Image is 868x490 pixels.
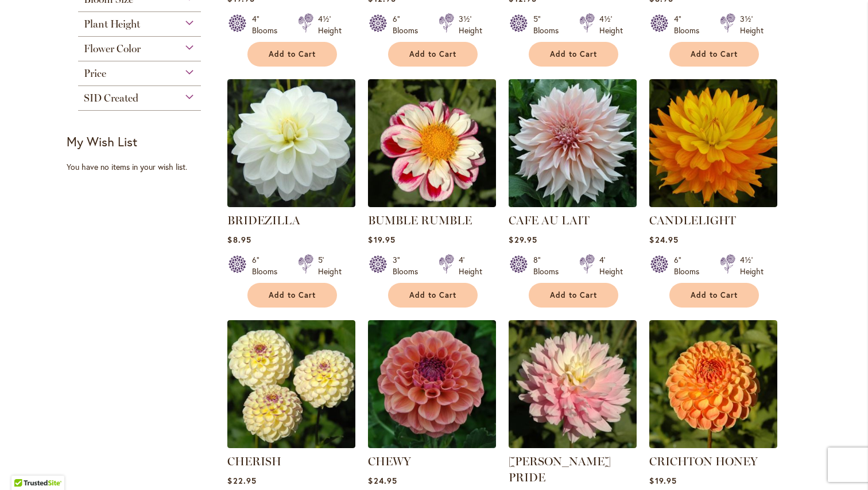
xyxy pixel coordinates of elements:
div: 4" Blooms [674,13,706,36]
span: Add to Cart [691,290,738,300]
span: Flower Color [84,42,141,55]
a: Café Au Lait [509,199,637,209]
span: $19.95 [649,475,676,486]
div: 5' Height [318,254,342,277]
span: Price [84,67,106,80]
img: CHEWY [368,320,496,448]
div: 4½' Height [318,13,342,36]
a: BRIDEZILLA [227,213,300,227]
a: CRICHTON HONEY [649,440,777,450]
div: 3" Blooms [393,254,425,277]
img: BUMBLE RUMBLE [368,79,496,207]
a: BUMBLE RUMBLE [368,199,496,209]
div: 4½' Height [599,13,623,36]
img: CANDLELIGHT [649,79,777,207]
span: $19.95 [368,234,395,245]
span: Add to Cart [550,49,597,59]
a: CHERISH [227,440,355,450]
div: 3½' Height [740,13,764,36]
div: 4' Height [599,254,623,277]
span: Add to Cart [691,49,738,59]
div: You have no items in your wish list. [67,161,220,173]
a: CHERISH [227,454,281,468]
a: CHEWY [368,440,496,450]
button: Add to Cart [247,42,337,67]
button: Add to Cart [529,283,618,308]
span: Add to Cart [409,49,456,59]
img: CRICHTON HONEY [649,320,777,448]
span: Plant Height [84,18,140,30]
div: 6" Blooms [674,254,706,277]
span: $22.95 [227,475,256,486]
button: Add to Cart [388,283,478,308]
button: Add to Cart [669,283,759,308]
span: $24.95 [368,475,397,486]
span: $8.95 [227,234,251,245]
div: 6" Blooms [393,13,425,36]
strong: My Wish List [67,133,137,150]
div: 4' Height [459,254,482,277]
iframe: Launch Accessibility Center [9,449,41,481]
div: 4" Blooms [252,13,284,36]
span: Add to Cart [269,290,316,300]
img: CHILSON'S PRIDE [509,320,637,448]
div: 5" Blooms [533,13,565,36]
div: 8" Blooms [533,254,565,277]
button: Add to Cart [529,42,618,67]
img: Café Au Lait [509,79,637,207]
a: [PERSON_NAME] PRIDE [509,454,611,484]
a: CAFE AU LAIT [509,213,590,227]
button: Add to Cart [247,283,337,308]
a: CANDLELIGHT [649,199,777,209]
a: BUMBLE RUMBLE [368,213,472,227]
a: CRICHTON HONEY [649,454,758,468]
button: Add to Cart [388,42,478,67]
a: BRIDEZILLA [227,199,355,209]
a: CHEWY [368,454,411,468]
span: Add to Cart [409,290,456,300]
span: Add to Cart [269,49,316,59]
span: $29.95 [509,234,537,245]
span: $24.95 [649,234,678,245]
div: 4½' Height [740,254,764,277]
img: CHERISH [227,320,355,448]
span: SID Created [84,92,138,104]
img: BRIDEZILLA [227,79,355,207]
a: CHILSON'S PRIDE [509,440,637,450]
div: 6" Blooms [252,254,284,277]
span: Add to Cart [550,290,597,300]
a: CANDLELIGHT [649,213,736,227]
div: 3½' Height [459,13,482,36]
button: Add to Cart [669,42,759,67]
